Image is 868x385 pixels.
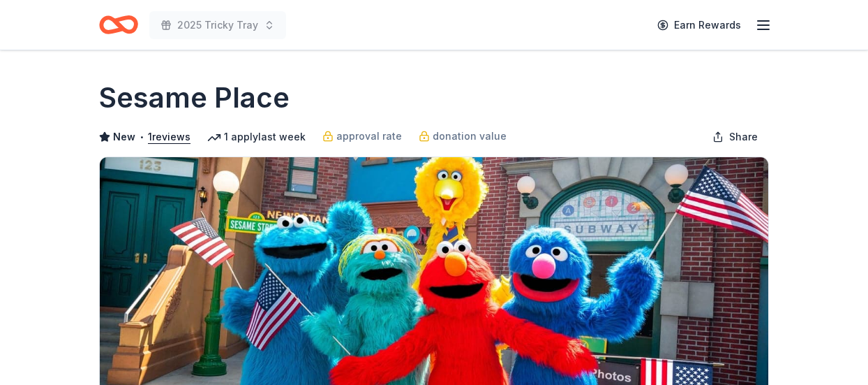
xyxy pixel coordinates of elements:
span: 2025 Tricky Tray [177,17,258,34]
a: Earn Rewards [649,13,749,38]
button: 1reviews [148,129,190,145]
span: New [113,129,135,145]
a: donation value [419,128,507,145]
a: Home [99,8,138,41]
span: • [140,131,144,143]
button: 2025 Tricky Tray [149,11,286,39]
span: donation value [433,128,507,145]
button: Share [701,123,769,151]
a: approval rate [322,128,402,145]
span: Share [729,129,758,145]
h1: Sesame Place [99,78,290,117]
div: 1 apply last week [207,129,306,145]
span: approval rate [336,128,402,145]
